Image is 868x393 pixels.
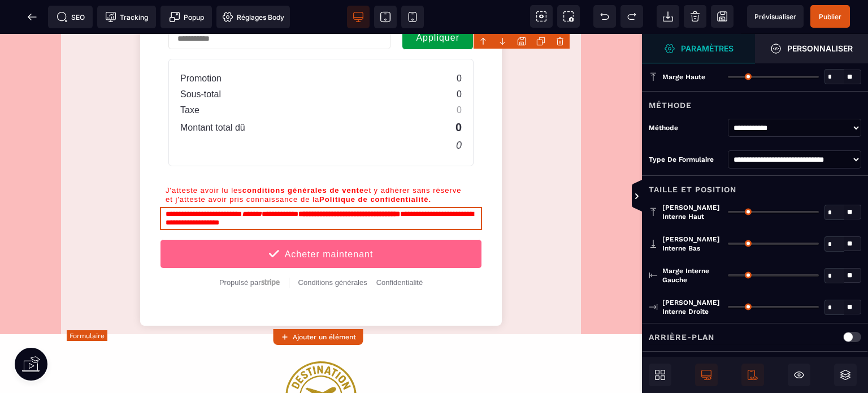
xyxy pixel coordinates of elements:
span: Ouvrir les calques [834,364,857,386]
span: Code de suivi [97,6,156,28]
span: Ouvrir le gestionnaire de styles [755,34,868,63]
strong: Paramètres [681,44,734,53]
a: Confidentialité [376,244,423,253]
div: Méthode [642,91,868,112]
text: 0 [457,55,462,66]
span: Voir tablette [374,6,397,28]
div: Taille et position [642,175,868,196]
text: Promotion [180,40,222,50]
text: 0 [455,87,462,100]
strong: Personnaliser [787,44,853,53]
span: Enregistrer le contenu [810,5,850,28]
button: Ajouter un élément [273,329,363,345]
span: Aperçu [747,5,804,28]
span: Nettoyage [684,5,706,28]
span: Voir mobile [401,6,424,28]
p: Arrière-plan [649,330,714,344]
span: Rétablir [620,5,643,28]
span: [PERSON_NAME] interne bas [662,235,722,253]
text: 0 [456,106,462,118]
span: Enregistrer [711,5,734,28]
span: [PERSON_NAME] interne haut [662,203,722,221]
span: [PERSON_NAME] interne droite [662,298,722,316]
span: Popup [169,11,204,23]
span: Métadata SEO [48,6,93,28]
div: Type de formulaire [649,154,722,165]
span: Publier [819,12,841,21]
span: Afficher les vues [642,180,653,214]
span: Capture d'écran [557,5,580,28]
span: Ouvrir le gestionnaire de styles [642,34,755,63]
a: Conditions générales [298,244,367,253]
text: Taxe [180,71,199,81]
span: Propulsé par [219,244,261,253]
span: Voir les composants [530,5,553,28]
span: Prévisualiser [754,12,796,21]
span: Favicon [216,6,290,28]
span: Masquer le bloc [788,364,810,386]
span: Marge haute [662,72,705,81]
span: SEO [57,11,85,23]
span: Retour [21,6,44,28]
text: 0 [457,71,462,81]
text: Montant total dû [180,89,245,99]
strong: Ajouter un élément [293,333,356,341]
button: Acheter maintenant [160,205,482,235]
span: Créer une alerte modale [160,6,212,28]
text: 0 [457,40,462,50]
text: Sous-total [180,55,221,66]
a: Propulsé par [219,244,280,254]
span: Réglages Body [222,11,284,23]
span: Ouvrir les blocs [649,364,671,386]
span: Importer [657,5,679,28]
span: Marge interne gauche [662,266,722,284]
span: Voir bureau [347,6,370,28]
span: Afficher le desktop [695,364,718,386]
span: Tracking [105,11,148,23]
span: Défaire [593,5,616,28]
div: Méthode [649,122,722,133]
span: Afficher le mobile [741,364,764,386]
